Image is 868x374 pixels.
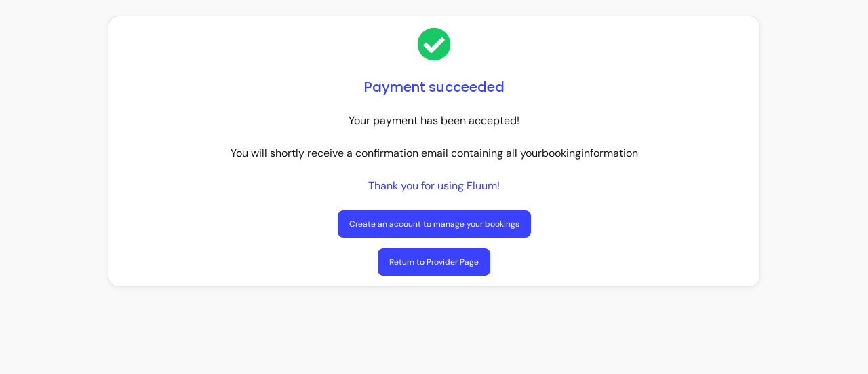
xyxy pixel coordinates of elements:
[364,77,505,96] h1: Payment succeeded
[338,210,531,238] a: Create an account to manage your bookings
[349,113,519,129] p: Your payment has been accepted!
[368,178,500,194] p: Thank you for using Fluum!
[378,248,490,276] a: Return to Provider Page
[231,145,638,162] p: You will shortly receive a confirmation email containing all your booking information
